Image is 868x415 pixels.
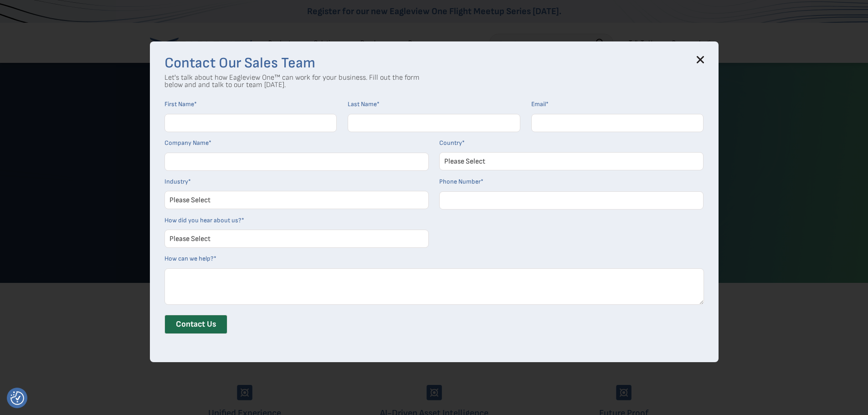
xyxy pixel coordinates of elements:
span: How did you hear about us? [164,216,241,224]
span: Country [439,139,462,147]
span: Phone Number [439,178,481,185]
span: Company Name [164,139,209,147]
span: Industry [164,178,188,185]
button: Consent Preferences [10,391,24,405]
h3: Contact Our Sales Team [164,56,704,71]
span: How can we help? [164,255,214,262]
span: Last Name [348,100,377,108]
span: First Name [164,100,194,108]
p: Let's talk about how Eagleview One™ can work for your business. Fill out the form below and and t... [164,74,420,89]
img: Revisit consent button [10,391,24,405]
span: Email [531,100,546,108]
input: Contact Us [164,315,227,334]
